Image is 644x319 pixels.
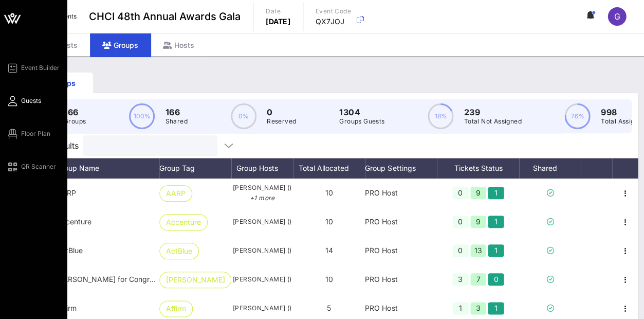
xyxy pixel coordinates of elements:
span: [PERSON_NAME] () [231,183,293,203]
span: CHCI 48th Annual Awards Gala [89,9,241,24]
div: Shared [519,158,581,179]
p: Groups Guests [339,116,384,127]
div: Group Tag [159,158,231,179]
div: 3 [452,273,468,286]
div: PRO Host [365,179,437,207]
div: 1 [488,302,504,314]
div: PRO Host [365,236,437,265]
span: [PERSON_NAME]… [166,272,225,288]
span: QR Scanner [21,162,56,171]
div: 1 [488,244,504,257]
p: Reserved [267,116,296,127]
span: Event Builder [21,63,60,73]
p: Date [266,6,290,16]
div: 13 [470,244,486,257]
div: 9 [470,216,486,228]
p: [DATE] [266,16,290,27]
span: Accenture [57,217,91,226]
span: 10 [325,217,333,226]
span: Adriano Espaillat for Congress [57,275,161,283]
div: G [608,7,626,26]
div: 1 [488,187,504,199]
p: 166 [64,106,86,118]
p: 0 [267,106,296,118]
div: PRO Host [365,207,437,236]
a: Event Builder [6,62,60,74]
div: Group Name [57,158,159,179]
p: 239 [464,106,521,118]
span: [PERSON_NAME] () [231,303,293,313]
span: 14 [325,246,333,255]
div: 1 [488,216,504,228]
div: Total Allocated [293,158,365,179]
a: Guests [6,95,41,107]
span: ActBlue [166,243,192,259]
span: 10 [325,188,333,197]
span: ActBlue [57,246,83,255]
p: QX7JOJ [316,16,351,27]
p: +1 more [231,193,293,203]
span: [PERSON_NAME] () [231,274,293,285]
div: Group Settings [365,158,437,179]
span: [PERSON_NAME] () [231,217,293,227]
span: Guests [21,96,41,105]
a: QR Scanner [6,161,56,173]
span: Affirm [166,301,186,316]
div: 0 [452,187,468,199]
p: Event Code [316,6,351,16]
span: Floor Plan [21,129,50,138]
span: AARP [166,186,186,201]
div: Groups [90,33,151,57]
p: Groups [64,116,86,127]
div: Group Hosts [231,158,293,179]
span: 10 [325,275,333,283]
div: Hosts [151,33,207,57]
div: 1 [452,302,468,314]
p: Shared [165,116,187,127]
div: Tickets Status [437,158,519,179]
span: Accenture [166,215,201,230]
p: 1304 [339,106,384,118]
span: 5 [327,304,331,312]
div: 0 [488,273,504,286]
div: 7 [470,273,486,286]
p: Total Not Assigned [464,116,521,127]
span: [PERSON_NAME] () [231,245,293,256]
div: 0 [452,216,468,228]
p: 166 [165,106,187,118]
div: 3 [470,302,486,314]
div: PRO Host [365,265,437,294]
div: 0 [452,244,468,257]
span: G [614,11,620,22]
a: Floor Plan [6,128,50,140]
div: 9 [470,187,486,199]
